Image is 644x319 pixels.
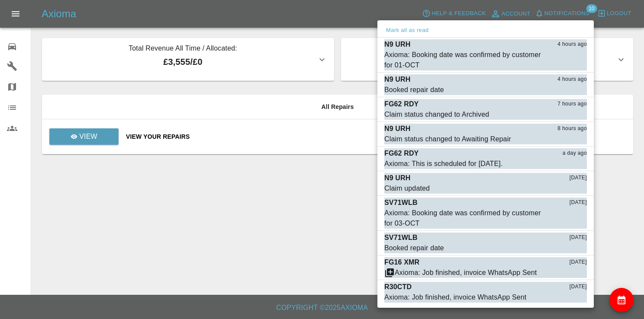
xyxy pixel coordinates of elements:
p: FG16 XMR [384,257,419,268]
span: [DATE] [570,198,587,207]
p: FG62 RDY [384,99,419,109]
div: Booked repair date [384,243,444,253]
span: [DATE] [570,233,587,242]
div: Axioma: This is scheduled for [DATE]. [384,159,503,169]
span: a day ago [563,149,587,158]
p: N9 URH [384,74,410,85]
span: 4 hours ago [557,40,587,49]
div: Claim status changed to Awaiting Repair [384,134,511,144]
span: 7 hours ago [557,100,587,108]
div: Booked repair date [384,85,444,95]
div: Axioma: Job finished, invoice WhatsApp Sent [395,268,537,278]
div: Claim updated [384,183,430,194]
span: 4 hours ago [557,75,587,84]
p: SV71WLB [384,233,418,243]
button: Mark all as read [384,26,430,35]
div: Axioma: Booking date was confirmed by customer for 01-OCT [384,50,544,70]
span: [DATE] [570,283,587,291]
div: Claim status changed to Archived [384,109,489,120]
p: N9 URH [384,173,410,183]
div: Axioma: Job finished, invoice WhatsApp Sent [384,292,526,303]
p: R30CTD [384,282,412,292]
div: Axioma: Booking date was confirmed by customer for 03-OCT [384,208,544,229]
p: SV71WLB [384,198,418,208]
p: FG62 RDY [384,148,419,159]
span: [DATE] [570,174,587,182]
span: [DATE] [570,258,587,267]
p: N9 URH [384,124,410,134]
p: N9 URH [384,39,410,50]
span: 8 hours ago [557,124,587,133]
